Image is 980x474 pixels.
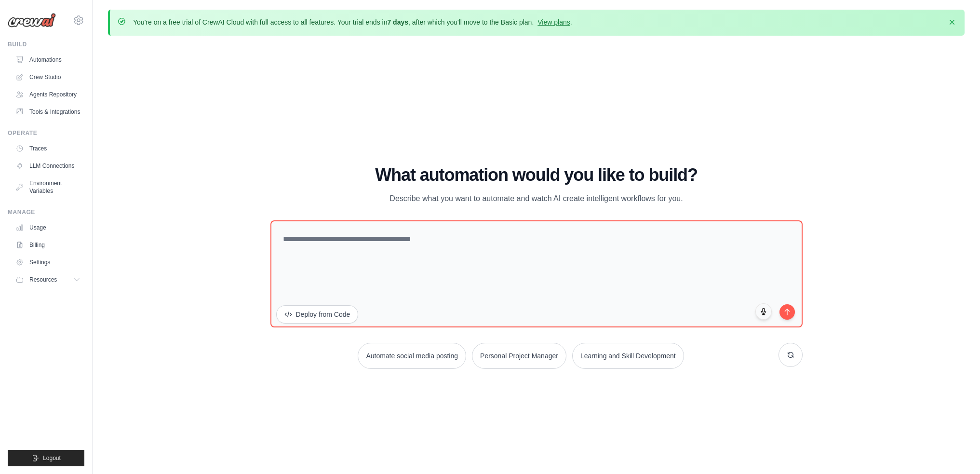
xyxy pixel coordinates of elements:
button: Automate social media posting [358,343,466,369]
a: Settings [12,255,84,270]
img: Logo [8,13,56,27]
a: Automations [12,52,84,68]
div: Manage [8,208,84,216]
a: View plans [537,18,570,26]
a: Usage [12,220,84,235]
button: Deploy from Code [276,305,359,324]
button: Logout [8,450,84,466]
a: LLM Connections [12,158,84,174]
div: Build [8,41,84,48]
button: Learning and Skill Development [572,343,684,369]
div: Operate [8,129,84,137]
p: You're on a free trial of CrewAI Cloud with full access to all features. Your trial ends in , aft... [133,17,572,27]
a: Crew Studio [12,69,84,85]
p: Describe what you want to automate and watch AI create intelligent workflows for you. [375,192,698,205]
button: Personal Project Manager [472,343,566,369]
a: Billing [12,237,84,253]
a: Agents Repository [12,87,84,102]
a: Tools & Integrations [12,104,84,120]
strong: 7 days [387,18,408,26]
a: Traces [12,141,84,156]
a: Environment Variables [12,176,84,199]
span: Logout [43,454,61,462]
h1: What automation would you like to build? [270,165,803,185]
span: Resources [29,276,57,284]
button: Resources [12,272,84,287]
